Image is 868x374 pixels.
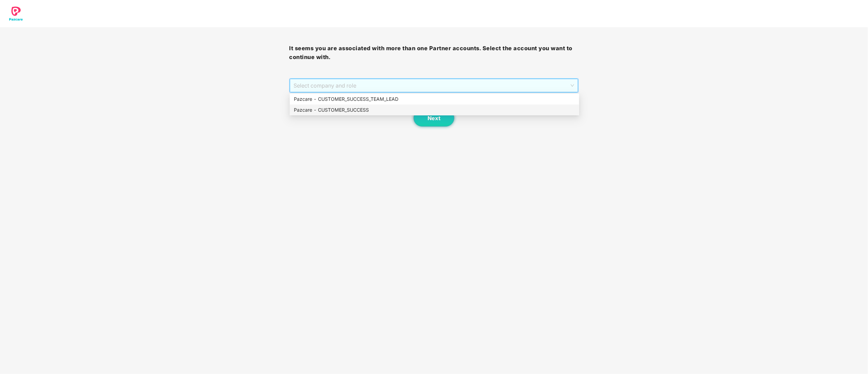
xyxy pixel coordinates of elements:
[294,106,575,114] div: Pazcare - CUSTOMER_SUCCESS
[428,115,440,121] span: Next
[290,94,579,105] div: Pazcare - CUSTOMER_SUCCESS_TEAM_LEAD
[289,44,579,61] h3: It seems you are associated with more than one Partner accounts. Select the account you want to c...
[290,105,579,115] div: Pazcare - CUSTOMER_SUCCESS
[294,79,574,92] span: Select company and role
[414,110,454,127] button: Next
[294,95,575,103] div: Pazcare - CUSTOMER_SUCCESS_TEAM_LEAD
